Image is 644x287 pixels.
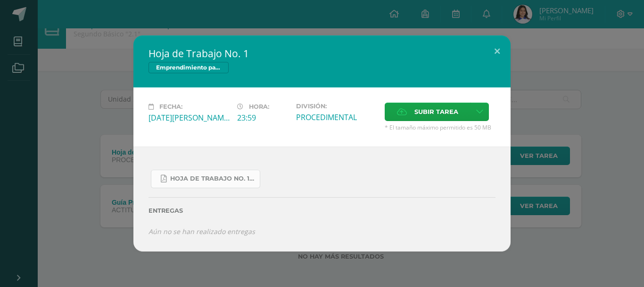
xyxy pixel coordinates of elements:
[149,113,230,123] div: [DATE][PERSON_NAME]
[149,207,495,214] label: Entregas
[149,62,229,73] span: Emprendimiento para la Productividad
[296,103,377,110] label: División:
[151,170,260,188] a: Hoja de Trabajo No. 1.pdf
[149,47,495,60] h2: Hoja de Trabajo No. 1
[249,103,269,110] span: Hora:
[385,123,495,131] span: * El tamaño máximo permitido es 50 MB
[237,113,289,123] div: 23:59
[170,175,255,183] span: Hoja de Trabajo No. 1.pdf
[484,35,511,68] button: Close (Esc)
[149,227,255,236] i: Aún no se han realizado entregas
[159,103,182,110] span: Fecha:
[414,103,458,121] span: Subir tarea
[296,112,377,122] div: PROCEDIMENTAL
